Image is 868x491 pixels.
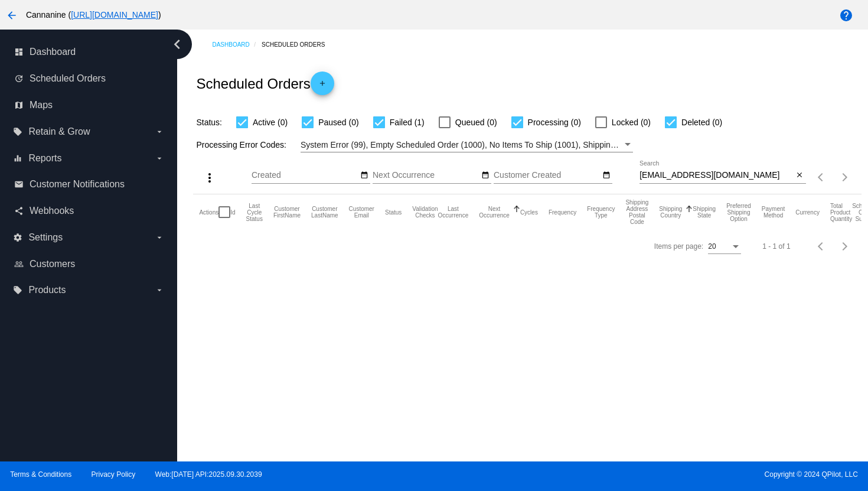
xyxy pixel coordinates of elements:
button: Change sorting for PreferredShippingOption [726,203,751,222]
span: Deleted (0) [681,115,722,129]
button: Change sorting for CurrencyIso [795,209,820,216]
span: Maps [30,100,53,110]
button: Change sorting for CustomerLastName [311,206,338,219]
mat-icon: date_range [602,171,611,180]
button: Change sorting for Cycles [520,209,538,216]
i: chevron_left [168,35,187,54]
input: Customer Created [494,171,600,180]
i: map [14,100,24,110]
a: update Scheduled Orders [14,69,164,88]
button: Change sorting for CustomerFirstName [273,206,301,219]
span: Locked (0) [612,115,651,129]
i: arrow_drop_down [155,285,164,295]
a: Privacy Policy [92,470,136,479]
i: local_offer [13,285,22,295]
span: Processing Error Codes: [196,140,286,149]
button: Previous page [810,235,833,258]
span: Paused (0) [318,115,358,129]
span: Settings [28,232,63,243]
i: arrow_drop_down [155,154,164,163]
span: Reports [28,153,61,164]
mat-header-cell: Validation Checks [412,194,438,230]
a: Terms & Conditions [10,470,71,479]
button: Next page [833,235,857,258]
button: Previous page [810,165,833,189]
i: arrow_drop_down [155,127,164,136]
button: Change sorting for Frequency [549,209,576,216]
button: Change sorting for ShippingState [693,206,716,219]
mat-select: Items per page: [708,243,741,251]
span: Cannanine ( ) [26,10,161,19]
mat-header-cell: Actions [199,194,218,230]
a: Web:[DATE] API:2025.09.30.2039 [155,470,262,479]
div: 1 - 1 of 1 [762,242,790,251]
span: Webhooks [30,206,74,216]
i: share [14,206,24,216]
mat-icon: close [795,171,804,180]
i: email [14,180,24,189]
button: Change sorting for LastOccurrenceUtc [438,206,469,219]
mat-icon: date_range [360,171,368,180]
i: people_outline [14,259,24,269]
span: 20 [708,242,716,251]
span: Active (0) [253,115,288,129]
a: people_outline Customers [14,255,164,274]
mat-header-cell: Total Product Quantity [830,194,852,230]
mat-icon: arrow_back [5,8,19,22]
i: settings [13,233,22,242]
button: Change sorting for NextOccurrenceUtc [479,206,510,219]
a: [URL][DOMAIN_NAME] [71,10,158,19]
span: Products [28,285,66,295]
span: Customer Notifications [30,179,125,190]
i: equalizer [13,154,22,163]
button: Clear [794,170,806,182]
div: Items per page: [654,242,703,251]
a: map Maps [14,96,164,115]
a: share Webhooks [14,201,164,220]
button: Change sorting for CustomerEmail [349,206,374,219]
span: Retain & Grow [28,126,90,137]
h2: Scheduled Orders [196,71,334,95]
a: Dashboard [212,35,262,54]
button: Change sorting for Id [230,209,235,216]
mat-icon: help [839,8,853,22]
a: dashboard Dashboard [14,43,164,61]
span: Failed (1) [390,115,425,129]
span: Processing (0) [528,115,581,129]
span: Copyright © 2024 QPilot, LLC [444,470,858,479]
span: Dashboard [30,47,76,57]
i: arrow_drop_down [155,233,164,242]
button: Change sorting for Status [385,209,402,216]
i: update [14,74,24,83]
span: Scheduled Orders [30,73,106,84]
button: Change sorting for LastProcessingCycleId [246,203,263,222]
input: Created [252,171,358,180]
mat-select: Filter by Processing Error Codes [301,138,633,152]
button: Change sorting for FrequencyType [587,206,615,219]
i: dashboard [14,47,24,57]
input: Search [639,171,794,180]
a: email Customer Notifications [14,175,164,194]
span: Status: [196,118,222,127]
a: Scheduled Orders [262,35,335,54]
mat-icon: date_range [481,171,490,180]
span: Queued (0) [455,115,497,129]
button: Change sorting for PaymentMethod.Type [762,206,785,219]
span: Customers [30,259,75,269]
button: Next page [833,165,857,189]
mat-icon: more_vert [203,171,217,185]
input: Next Occurrence [373,171,479,180]
button: Change sorting for ShippingPostcode [625,199,648,225]
i: local_offer [13,127,22,136]
mat-icon: add [315,79,329,93]
button: Change sorting for ShippingCountry [659,206,682,219]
